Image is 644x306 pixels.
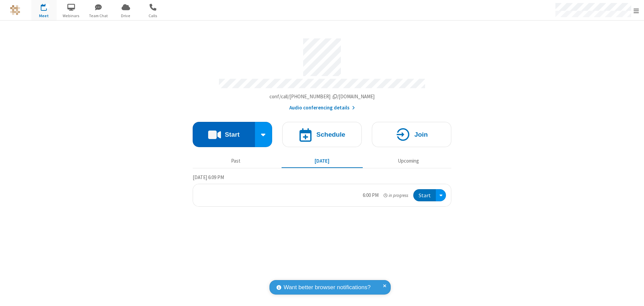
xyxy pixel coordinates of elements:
[269,93,375,100] span: Copy my meeting room link
[269,93,375,101] button: Copy my meeting room linkCopy my meeting room link
[59,13,84,19] span: Webinars
[384,192,408,199] em: in progress
[193,174,224,180] span: [DATE] 6:09 PM
[284,283,371,292] span: Want better browser notifications?
[436,189,446,202] div: Open menu
[316,131,345,138] h4: Schedule
[31,13,57,19] span: Meet
[193,122,255,147] button: Start
[414,131,428,138] h4: Join
[45,4,50,9] div: 1
[282,122,362,147] button: Schedule
[255,122,272,147] div: Start conference options
[193,33,451,112] section: Account details
[86,13,111,19] span: Team Chat
[140,13,166,19] span: Calls
[225,131,239,138] h4: Start
[195,155,277,167] button: Past
[10,5,20,15] img: QA Selenium DO NOT DELETE OR CHANGE
[363,192,379,199] div: 6:00 PM
[193,173,451,207] section: Today's Meetings
[368,155,449,167] button: Upcoming
[113,13,138,19] span: Drive
[289,104,355,112] button: Audio conferencing details
[282,155,363,167] button: [DATE]
[413,189,436,202] button: Start
[372,122,451,147] button: Join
